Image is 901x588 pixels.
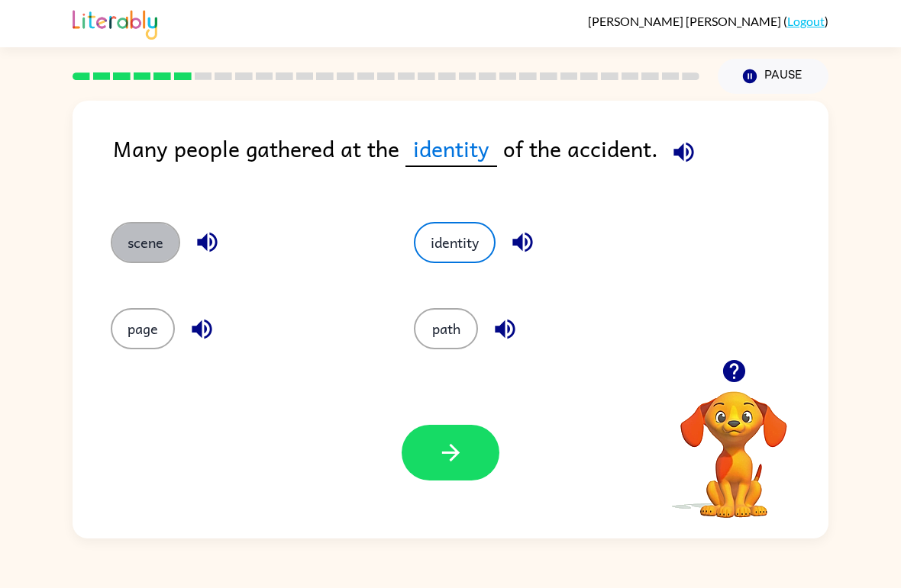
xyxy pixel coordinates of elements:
[718,59,828,94] button: Pause
[113,131,828,191] div: Many people gathered at the of the accident.
[405,131,497,167] span: identity
[414,222,496,263] button: identity
[73,6,157,40] img: Literably
[657,368,810,520] video: Your browser must support playing .mp4 files to use Literably. Please try using another browser.
[111,222,180,263] button: scene
[588,14,783,28] span: [PERSON_NAME] [PERSON_NAME]
[787,14,825,28] a: Logout
[414,308,478,349] button: path
[588,14,828,28] div: ( )
[111,308,175,349] button: page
